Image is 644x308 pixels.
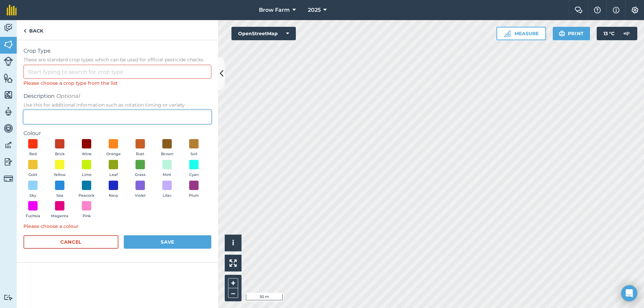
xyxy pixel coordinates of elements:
button: Pink [77,201,96,219]
span: Red [29,151,37,157]
button: Measure [496,27,546,40]
button: Brick [50,139,69,157]
button: Violet [131,181,150,199]
button: – [228,288,238,298]
span: Violet [135,193,146,199]
img: svg+xml;base64,PD94bWwgdmVyc2lvbj0iMS4wIiBlbmNvZGluZz0idXRmLTgiPz4KPCEtLSBHZW5lcmF0b3I6IEFkb2JlIE... [4,23,13,33]
span: Brick [55,151,65,157]
div: Please choose a crop type from the list [23,79,211,87]
span: Lime [82,172,92,178]
span: Cyan [189,172,199,178]
img: svg+xml;base64,PD94bWwgdmVyc2lvbj0iMS4wIiBlbmNvZGluZz0idXRmLTgiPz4KPCEtLSBHZW5lcmF0b3I6IEFkb2JlIE... [4,107,13,117]
button: Mint [158,160,176,178]
label: Colour [23,129,211,137]
img: Four arrows, one pointing top left, one top right, one bottom right and the last bottom left [229,259,237,267]
img: svg+xml;base64,PHN2ZyB4bWxucz0iaHR0cDovL3d3dy53My5vcmcvMjAwMC9zdmciIHdpZHRoPSI1NiIgaGVpZ2h0PSI2MC... [4,90,13,100]
button: Leaf [104,160,123,178]
img: svg+xml;base64,PHN2ZyB4bWxucz0iaHR0cDovL3d3dy53My5vcmcvMjAwMC9zdmciIHdpZHRoPSIxOSIgaGVpZ2h0PSIyNC... [559,29,565,38]
img: Ruler icon [504,30,511,37]
button: Lilac [158,181,176,199]
img: svg+xml;base64,PD94bWwgdmVyc2lvbj0iMS4wIiBlbmNvZGluZz0idXRmLTgiPz4KPCEtLSBHZW5lcmF0b3I6IEFkb2JlIE... [4,157,13,167]
span: Mint [163,172,171,178]
span: Peacock [78,193,95,199]
button: 13 °C [597,27,637,40]
button: Yellow [50,160,69,178]
img: svg+xml;base64,PHN2ZyB4bWxucz0iaHR0cDovL3d3dy53My5vcmcvMjAwMC9zdmciIHdpZHRoPSI1NiIgaGVpZ2h0PSI2MC... [4,40,13,50]
button: + [228,278,238,288]
span: Grass [135,172,146,178]
button: Rust [131,139,150,157]
button: Save [124,235,211,249]
span: Crop Type [23,47,211,55]
button: Navy [104,181,123,199]
span: 13 ° C [603,27,614,40]
img: fieldmargin Logo [7,5,17,15]
span: Sea [56,193,63,199]
span: Pink [83,213,91,219]
img: svg+xml;base64,PD94bWwgdmVyc2lvbj0iMS4wIiBlbmNvZGluZz0idXRmLTgiPz4KPCEtLSBHZW5lcmF0b3I6IEFkb2JlIE... [4,140,13,150]
input: Start typing to search for crop type [23,65,211,79]
button: Sea [50,181,69,199]
button: Magenta [50,201,69,219]
span: Brown [161,151,173,157]
span: Description [23,92,211,100]
img: svg+xml;base64,PD94bWwgdmVyc2lvbj0iMS4wIiBlbmNvZGluZz0idXRmLTgiPz4KPCEtLSBHZW5lcmF0b3I6IEFkb2JlIE... [4,123,13,133]
button: Print [553,27,590,40]
span: Plum [189,193,199,199]
div: Open Intercom Messenger [621,285,637,301]
span: These are standard crop types which can be used for official pesticide checks. [23,56,211,63]
span: Soil [191,151,197,157]
span: Fuchsia [26,213,40,219]
button: Orange [104,139,123,157]
button: Gold [23,160,42,178]
button: Red [23,139,42,157]
span: Brow Farm [259,6,290,14]
img: svg+xml;base64,PD94bWwgdmVyc2lvbj0iMS4wIiBlbmNvZGluZz0idXRmLTgiPz4KPCEtLSBHZW5lcmF0b3I6IEFkb2JlIE... [620,27,633,40]
span: Yellow [54,172,66,178]
button: i [225,235,241,251]
button: Wine [77,139,96,157]
span: Magenta [51,213,68,219]
img: svg+xml;base64,PD94bWwgdmVyc2lvbj0iMS4wIiBlbmNvZGluZz0idXRmLTgiPz4KPCEtLSBHZW5lcmF0b3I6IEFkb2JlIE... [4,294,13,301]
span: Sky [30,193,36,199]
span: Leaf [109,172,118,178]
img: svg+xml;base64,PHN2ZyB4bWxucz0iaHR0cDovL3d3dy53My5vcmcvMjAwMC9zdmciIHdpZHRoPSI5IiBoZWlnaHQ9IjI0Ii... [23,27,26,35]
img: A cog icon [631,7,639,13]
img: svg+xml;base64,PHN2ZyB4bWxucz0iaHR0cDovL3d3dy53My5vcmcvMjAwMC9zdmciIHdpZHRoPSIxNyIgaGVpZ2h0PSIxNy... [613,6,620,14]
button: Cyan [184,160,203,178]
img: A question mark icon [593,7,601,13]
img: svg+xml;base64,PD94bWwgdmVyc2lvbj0iMS4wIiBlbmNvZGluZz0idXRmLTgiPz4KPCEtLSBHZW5lcmF0b3I6IEFkb2JlIE... [4,57,13,66]
button: Sky [23,181,42,199]
img: Two speech bubbles overlapping with the left bubble in the forefront [575,7,583,13]
button: Fuchsia [23,201,42,219]
span: Rust [136,151,145,157]
button: Cancel [23,235,118,249]
button: Brown [158,139,176,157]
em: Optional [56,93,79,99]
a: Back [17,20,50,40]
button: Grass [131,160,150,178]
span: 2025 [308,6,321,14]
div: Please choose a colour [23,223,211,230]
span: Lilac [163,193,171,199]
span: Gold [29,172,37,178]
span: Wine [82,151,92,157]
button: Plum [184,181,203,199]
button: Soil [184,139,203,157]
button: Peacock [77,181,96,199]
span: Use this for additional information such as rotation timing or variety [23,102,211,108]
span: i [232,239,234,247]
button: Lime [77,160,96,178]
span: Orange [106,151,121,157]
span: Navy [109,193,118,199]
button: OpenStreetMap [231,27,296,40]
img: svg+xml;base64,PD94bWwgdmVyc2lvbj0iMS4wIiBlbmNvZGluZz0idXRmLTgiPz4KPCEtLSBHZW5lcmF0b3I6IEFkb2JlIE... [4,174,13,183]
img: svg+xml;base64,PHN2ZyB4bWxucz0iaHR0cDovL3d3dy53My5vcmcvMjAwMC9zdmciIHdpZHRoPSI1NiIgaGVpZ2h0PSI2MC... [4,73,13,83]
